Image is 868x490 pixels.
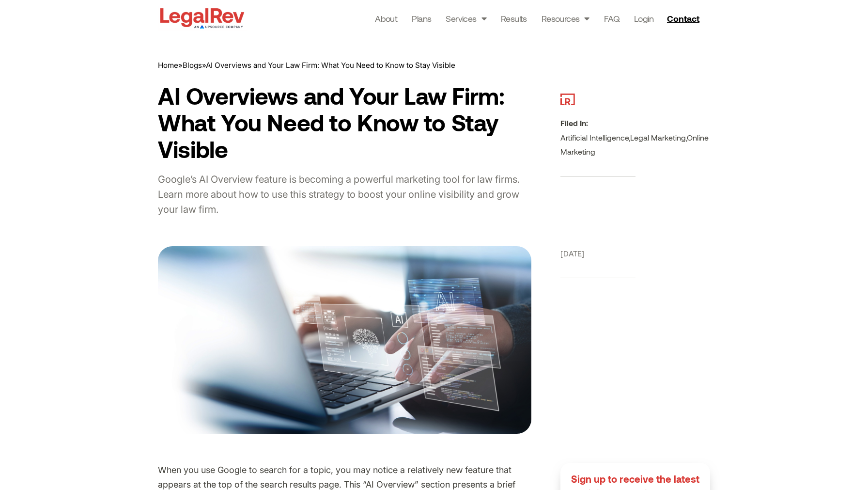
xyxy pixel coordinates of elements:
a: Legal Marketing [630,133,686,142]
a: Resources [542,12,589,25]
span: Google’s AI Overview feature is becoming a powerful marketing tool for law firms. Learn more abou... [158,174,520,215]
nav: Menu [375,12,653,25]
a: Login [634,12,653,25]
a: Plans [412,12,431,25]
img: A man typing on a laptop while AI graphics float above it. [158,246,531,434]
a: Results [501,12,527,25]
a: Home [158,61,178,70]
span: [DATE] [560,249,584,258]
span: » » [158,61,455,70]
span: , , [560,118,709,157]
a: Artificial Intelligence [560,133,629,142]
a: FAQ [604,12,620,25]
a: About [375,12,397,25]
h1: AI Overviews and Your Law Firm: What You Need to Know to Stay Visible [158,82,531,163]
span: AI Overviews and Your Law Firm: What You Need to Know to Stay Visible [206,61,455,70]
a: Services [446,12,486,25]
span: Contact [667,14,699,23]
a: Contact [663,11,706,26]
a: Blogs [183,61,202,70]
b: Filed In: [560,118,588,127]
